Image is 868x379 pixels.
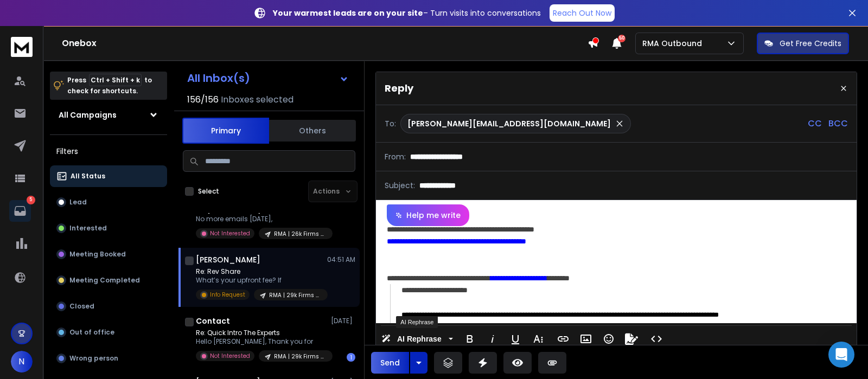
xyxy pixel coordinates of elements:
[618,35,626,42] span: 50
[69,250,126,259] p: Meeting Booked
[331,317,355,325] p: [DATE]
[274,230,326,238] p: RMA | 26k Firms (Specific Owner Info)
[178,67,358,89] button: All Inbox(s)
[11,351,33,372] button: N
[196,267,326,276] p: Re: Rev Share
[621,328,642,350] button: Signature
[59,110,117,120] h1: All Campaigns
[347,353,355,362] div: 1
[808,117,822,130] p: CC
[9,200,31,222] a: 5
[27,196,35,204] p: 5
[269,119,356,143] button: Others
[379,328,455,350] button: AI Rephrase
[187,93,219,106] span: 156 / 156
[459,328,480,350] button: Bold (Ctrl+B)
[273,8,423,18] strong: Your warmest leads are on your site
[553,8,611,18] p: Reach Out Now
[50,165,167,187] button: All Status
[50,296,167,317] button: Closed
[528,328,548,350] button: More Text
[11,37,33,57] img: logo
[780,38,841,49] p: Get Free Credits
[210,229,250,237] p: Not Interested
[210,352,250,360] p: Not Interested
[371,352,409,374] button: Send
[407,118,611,129] p: [PERSON_NAME][EMAIL_ADDRESS][DOMAIN_NAME]
[327,255,355,264] p: 04:51 AM
[50,104,167,126] button: All Campaigns
[828,342,854,368] div: Open Intercom Messenger
[187,73,250,83] h1: All Inbox(s)
[69,354,118,363] p: Wrong person
[69,276,140,285] p: Meeting Completed
[196,276,326,285] p: What’s your upfront fee? If
[196,337,326,346] p: Hello [PERSON_NAME], Thank you for
[196,316,230,326] h1: Contact
[196,254,260,265] h1: [PERSON_NAME]
[69,224,107,233] p: Interested
[198,187,219,196] label: Select
[67,75,152,97] p: Press to check for shortcuts.
[505,328,526,350] button: Underline (Ctrl+U)
[50,269,167,291] button: Meeting Completed
[273,8,541,18] p: – Turn visits into conversations
[482,328,503,350] button: Italic (Ctrl+I)
[89,74,142,86] span: Ctrl + Shift + k
[182,118,269,144] button: Primary
[50,144,167,159] h3: Filters
[221,93,293,106] h3: Inboxes selected
[50,348,167,369] button: Wrong person
[269,291,321,299] p: RMA | 29k Firms (General Team Info)
[50,243,167,265] button: Meeting Booked
[274,352,326,361] p: RMA | 29k Firms (General Team Info)
[71,172,105,181] p: All Status
[642,38,706,49] p: RMA Outbound
[196,329,326,337] p: Re: Quick Intro The Experts
[210,291,245,299] p: Info Request
[385,151,406,162] p: From:
[62,37,588,50] h1: Onebox
[69,198,87,207] p: Lead
[757,33,849,54] button: Get Free Credits
[387,204,469,226] button: Help me write
[69,302,94,311] p: Closed
[385,81,413,96] p: Reply
[50,191,167,213] button: Lead
[50,322,167,343] button: Out of office
[553,328,573,350] button: Insert Link (Ctrl+K)
[395,335,444,344] span: AI Rephrase
[646,328,667,350] button: Code View
[396,316,438,328] div: AI Rephrase
[196,215,326,223] p: No more emails [DATE],
[69,328,114,337] p: Out of office
[385,118,396,129] p: To:
[828,117,848,130] p: BCC
[50,217,167,239] button: Interested
[550,4,615,22] a: Reach Out Now
[385,180,415,191] p: Subject:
